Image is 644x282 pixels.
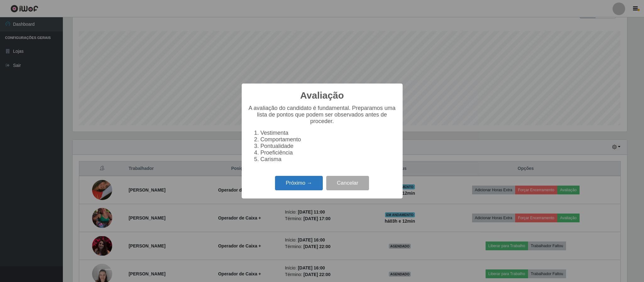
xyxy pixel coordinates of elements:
h2: Avaliação [300,90,344,101]
li: Vestimenta [261,130,396,136]
button: Cancelar [326,176,369,191]
button: Próximo → [275,176,323,191]
p: A avaliação do candidato é fundamental. Preparamos uma lista de pontos que podem ser observados a... [248,105,396,125]
li: Comportamento [261,136,396,143]
li: Carisma [261,156,396,163]
li: Proeficiência [261,149,396,156]
li: Pontualidade [261,143,396,149]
